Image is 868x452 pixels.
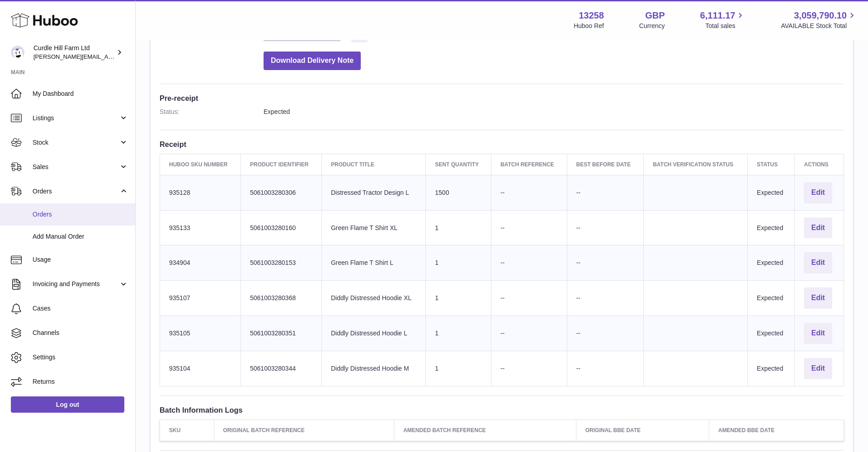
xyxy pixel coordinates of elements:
h3: Batch Information Logs [160,405,844,415]
dt: Status: [160,108,264,116]
td: Diddly Distressed Hoodie XL [321,281,425,316]
dd: Expected [264,108,844,116]
td: Diddly Distressed Hoodie L [321,316,425,351]
td: Expected [748,281,795,316]
span: Invoicing and Payments [33,280,119,288]
img: charlotte@diddlysquatfarmshop.com [11,46,24,59]
span: Cases [33,304,128,313]
td: -- [491,210,567,245]
td: -- [491,281,567,316]
td: 5061003280351 [241,316,321,351]
span: Listings [33,114,119,122]
td: -- [491,316,567,351]
span: Settings [33,353,128,362]
td: -- [567,316,644,351]
strong: GBP [645,9,665,22]
td: Expected [748,210,795,245]
button: Download Delivery Note [264,52,361,70]
button: Edit [804,217,832,239]
td: 1 [426,245,491,281]
span: Stock [33,138,119,147]
td: 1 [426,281,491,316]
span: Total sales [705,22,745,30]
span: Usage [33,255,128,264]
td: Expected [748,351,795,386]
strong: 13258 [579,9,604,22]
button: Edit [804,323,832,344]
th: SKU [160,419,214,441]
th: Product title [321,154,425,175]
button: Edit [804,182,832,203]
span: Returns [33,377,128,386]
td: -- [567,245,644,281]
span: AVAILABLE Stock Total [781,22,857,30]
td: -- [491,175,567,210]
td: 935107 [160,281,241,316]
th: Batch Verification Status [644,154,748,175]
span: Orders [33,210,128,219]
td: 5061003280306 [241,175,321,210]
td: Green Flame T Shirt L [321,245,425,281]
td: 5061003280153 [241,245,321,281]
td: 935104 [160,351,241,386]
td: -- [491,351,567,386]
td: -- [567,210,644,245]
td: Diddly Distressed Hoodie M [321,351,425,386]
th: Huboo SKU Number [160,154,241,175]
td: 934904 [160,245,241,281]
a: Log out [11,396,124,413]
td: 5061003280368 [241,281,321,316]
span: Orders [33,187,119,196]
div: Curdle Hill Farm Ltd [33,44,115,61]
th: Actions [795,154,844,175]
div: Currency [639,22,665,30]
td: 1500 [426,175,491,210]
td: 935133 [160,210,241,245]
a: 3,059,790.10 AVAILABLE Stock Total [781,9,857,30]
th: Sent Quantity [426,154,491,175]
span: 6,111.17 [700,9,736,22]
th: Original Batch Reference [214,419,394,441]
span: 3,059,790.10 [794,9,847,22]
td: 5061003280160 [241,210,321,245]
td: 935105 [160,316,241,351]
td: Expected [748,245,795,281]
span: Add Manual Order [33,232,128,241]
div: Huboo Ref [574,22,604,30]
td: 935128 [160,175,241,210]
th: Amended Batch Reference [394,419,576,441]
td: 1 [426,351,491,386]
td: 1 [426,316,491,351]
td: -- [567,351,644,386]
span: Sales [33,163,119,171]
td: 5061003280344 [241,351,321,386]
td: Distressed Tractor Design L [321,175,425,210]
th: Batch Reference [491,154,567,175]
h3: Receipt [160,139,844,149]
button: Edit [804,252,832,273]
span: [PERSON_NAME][EMAIL_ADDRESS][DOMAIN_NAME] [33,53,181,60]
td: Expected [748,175,795,210]
td: -- [491,245,567,281]
button: Edit [804,287,832,309]
th: Best Before Date [567,154,644,175]
td: -- [567,175,644,210]
th: Original BBE Date [576,419,709,441]
span: Channels [33,329,128,337]
th: Status [748,154,795,175]
span: My Dashboard [33,89,128,98]
th: Product Identifier [241,154,321,175]
td: -- [567,281,644,316]
td: Expected [748,316,795,351]
h3: Pre-receipt [160,93,844,103]
td: 1 [426,210,491,245]
th: Amended BBE Date [709,419,844,441]
a: 6,111.17 Total sales [700,9,746,30]
td: Green Flame T Shirt XL [321,210,425,245]
button: Edit [804,358,832,379]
